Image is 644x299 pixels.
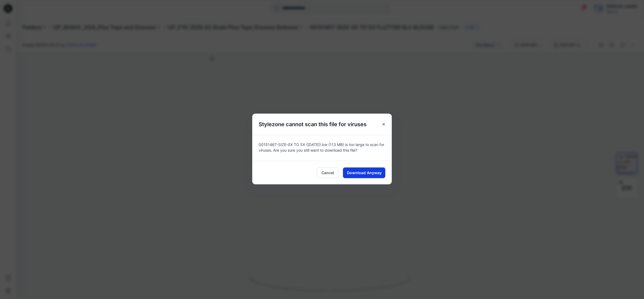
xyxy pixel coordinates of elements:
[317,167,339,178] button: Cancel
[343,167,385,178] button: Download Anyway
[252,114,373,135] h5: Stylezone cannot scan this file for viruses
[252,135,392,161] div: 00151467-SIZE-0X TO 5X ([DATE]).bw (113 MB) is too large to scan for viruses. Are you sure you st...
[379,119,389,129] button: Close
[321,170,334,175] span: Cancel
[347,170,382,175] span: Download Anyway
